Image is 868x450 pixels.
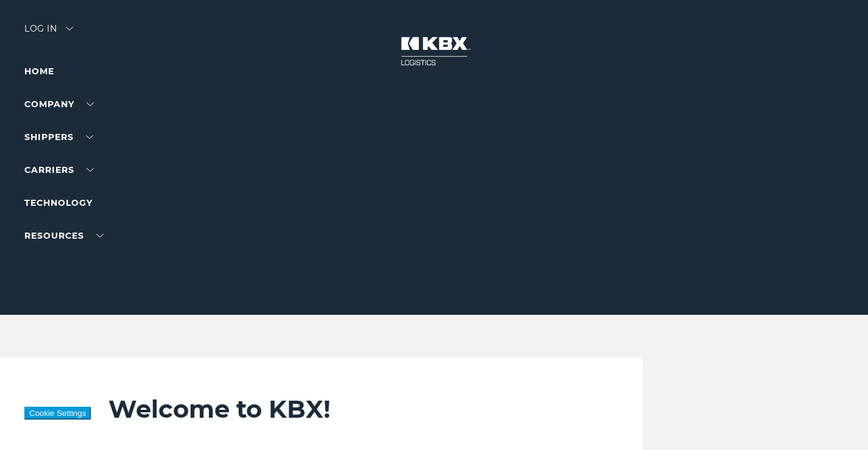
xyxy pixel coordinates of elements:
a: Technology [24,197,93,208]
a: Company [24,99,94,110]
a: RESOURCES [24,230,104,241]
a: SHIPPERS [24,132,93,142]
a: Carriers [24,164,94,175]
div: Log in [24,24,73,42]
img: kbx logo [389,24,480,78]
h2: Welcome to KBX! [108,394,577,424]
img: arrow [66,27,73,30]
button: Cookie Settings [24,407,91,420]
a: Home [24,66,54,77]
